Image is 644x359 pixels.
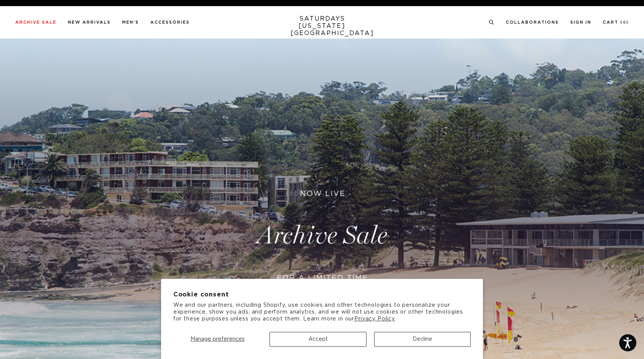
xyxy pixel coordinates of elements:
h2: Cookie consent [173,291,471,298]
button: Decline [374,332,471,347]
a: Cart (0) [603,20,629,24]
a: New Arrivals [68,20,111,24]
a: Men's [122,20,139,24]
a: Archive Sale [15,20,56,24]
span: Manage preferences [190,336,245,342]
p: We and our partners, including Shopify, use cookies and other technologies to personalize your ex... [173,302,471,323]
a: Accessories [150,20,190,24]
small: 0 [623,21,626,24]
a: Privacy Policy [354,316,395,322]
button: Accept [270,332,366,347]
a: Sign In [570,20,591,24]
button: Manage preferences [173,332,262,347]
a: Collaborations [506,20,559,24]
a: SATURDAYS[US_STATE][GEOGRAPHIC_DATA] [291,15,353,37]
